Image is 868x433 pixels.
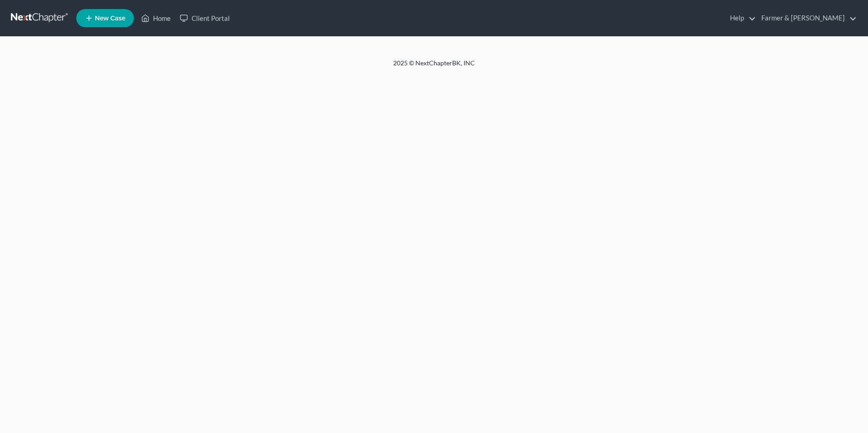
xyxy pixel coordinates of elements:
[757,10,857,26] a: Farmer & [PERSON_NAME]
[137,10,175,26] a: Home
[175,10,234,26] a: Client Portal
[725,10,756,26] a: Help
[76,9,134,27] new-legal-case-button: New Case
[175,59,693,75] div: 2025 © NextChapterBK, INC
